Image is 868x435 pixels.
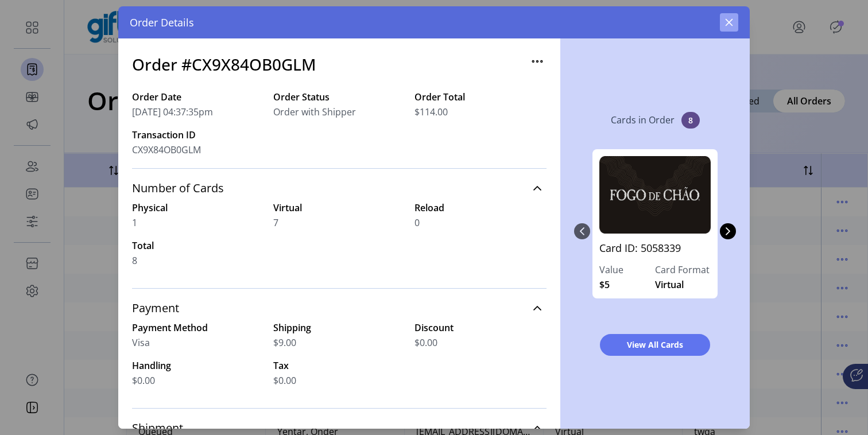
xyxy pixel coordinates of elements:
[273,201,405,215] label: Virtual
[132,128,264,142] label: Transaction ID
[599,278,610,292] span: $5
[414,336,437,349] span: $0.00
[132,422,183,434] span: Shipment
[132,201,264,215] label: Physical
[414,216,420,230] span: 0
[681,112,700,129] span: 8
[599,240,711,263] a: Card ID: 5058339
[273,359,405,372] label: Tax
[414,321,547,335] label: Discount
[273,90,405,104] label: Order Status
[655,278,684,292] span: Virtual
[132,336,150,349] span: Visa
[273,216,278,230] span: 7
[414,105,448,119] span: $114.00
[414,90,547,104] label: Order Total
[132,321,264,335] label: Payment Method
[720,223,736,239] button: Next Page
[655,263,711,277] label: Card Format
[599,263,655,277] label: Value
[273,105,356,119] span: Order with Shipper
[132,176,547,201] a: Number of Cards
[611,113,675,127] p: Cards in Order
[600,334,710,356] button: View All Cards
[132,182,224,194] span: Number of Cards
[132,90,264,104] label: Order Date
[273,321,405,335] label: Shipping
[130,15,194,30] span: Order Details
[132,216,137,230] span: 1
[414,201,547,215] label: Reload
[132,296,547,321] a: Payment
[132,254,137,267] span: 8
[273,336,296,349] span: $9.00
[132,321,547,401] div: Payment
[132,374,155,387] span: $0.00
[132,359,264,372] label: Handling
[132,201,547,281] div: Number of Cards
[132,302,179,314] span: Payment
[599,156,711,234] img: 5058339
[132,239,264,253] label: Total
[615,339,695,351] span: View All Cards
[132,52,316,76] h3: Order #CX9X84OB0GLM
[132,105,213,119] span: [DATE] 04:37:35pm
[132,143,201,157] span: CX9X84OB0GLM
[273,374,296,387] span: $0.00
[590,138,720,325] div: 0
